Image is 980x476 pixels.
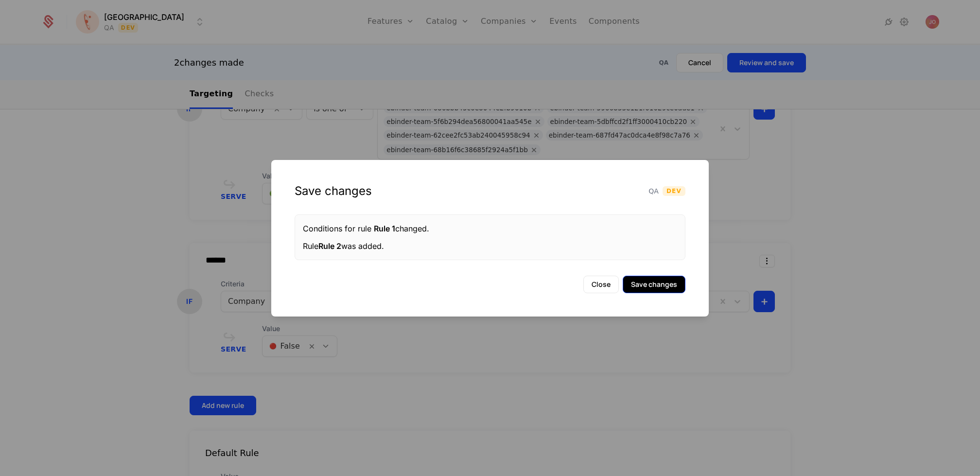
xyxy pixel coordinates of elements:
[648,186,659,196] span: QA
[318,241,341,251] span: Rule 2
[303,223,677,234] div: Conditions for rule changed.
[663,186,685,196] span: Dev
[295,183,372,199] div: Save changes
[303,240,677,252] div: Rule was added.
[374,224,395,233] span: Rule 1
[583,276,619,293] button: Close
[623,276,685,293] button: Save changes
